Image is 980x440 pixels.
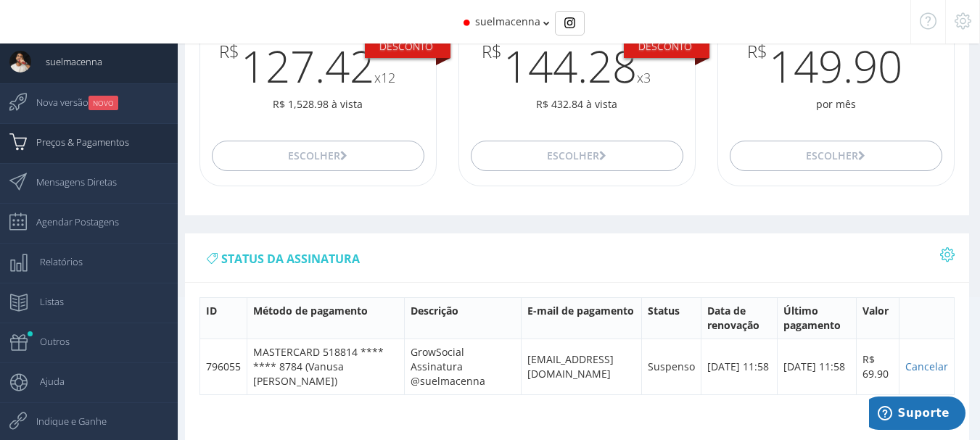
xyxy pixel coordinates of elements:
span: Outros [25,323,70,360]
th: ID [200,297,247,339]
span: suelmacenna [31,43,102,80]
span: Preços & Pagamentos [22,124,129,160]
td: GrowSocial Assinatura @suelmacenna [404,339,521,394]
button: Escolher [471,141,683,171]
p: por mês [718,97,954,112]
td: [DATE] 11:58 [701,339,777,394]
span: Agendar Postagens [22,204,119,240]
span: Relatórios [25,244,83,280]
span: Mensagens Diretas [22,164,117,200]
button: Escolher [730,141,942,171]
th: Último pagamento [777,297,857,339]
th: Status [642,297,701,339]
h3: 149.90 [718,42,954,90]
span: R$ [482,42,502,61]
span: suelmacenna [475,14,540,28]
td: [DATE] 11:58 [777,339,857,394]
img: User Image [9,51,31,72]
td: Suspenso [642,339,701,394]
th: E-mail de pagamento [521,297,642,339]
small: x3 [637,69,651,86]
h3: 127.42 [200,42,436,90]
span: Indique e Ganhe [22,403,107,439]
p: R$ 432.84 à vista [459,97,695,112]
th: Método de pagamento [247,297,405,339]
th: Valor [857,297,899,339]
span: status da assinatura [221,251,360,267]
span: Listas [25,283,64,320]
td: R$ 69.90 [857,339,899,394]
td: 796055 [200,339,247,394]
small: NOVO [88,96,118,110]
a: Cancelar [905,360,948,373]
span: Nova versão [22,84,118,120]
span: R$ [747,42,767,61]
td: MASTERCARD 518814 **** **** 8784 (Vanusa [PERSON_NAME]) [247,339,405,394]
p: R$ 1,528.98 à vista [200,97,436,112]
h3: 144.28 [459,42,695,90]
span: Ajuda [25,363,65,399]
iframe: Abre um widget para que você possa encontrar mais informações [869,397,965,433]
div: Basic example [555,11,585,36]
th: Data de renovação [701,297,777,339]
small: x12 [374,69,395,86]
th: Descrição [404,297,521,339]
span: R$ [219,42,239,61]
img: Instagram_simple_icon.svg [564,17,575,28]
td: [EMAIL_ADDRESS][DOMAIN_NAME] [521,339,642,394]
button: Escolher [212,141,424,171]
